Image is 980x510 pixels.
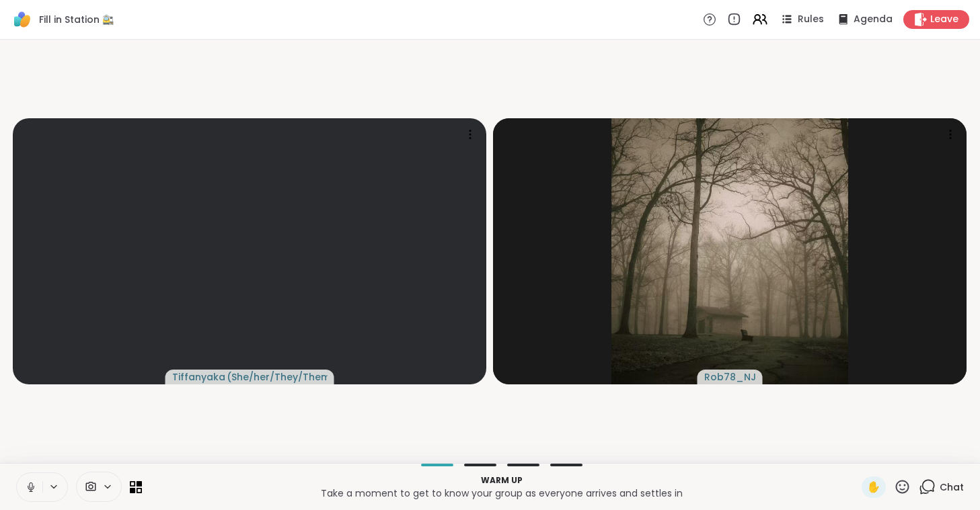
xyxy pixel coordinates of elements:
[150,486,854,500] p: Take a moment to get to know your group as everyone arrives and settles in
[227,370,328,384] span: ( She/her/They/Them )
[854,13,893,26] span: Agenda
[11,8,34,31] img: ShareWell Logomark
[150,474,854,486] p: Warm up
[930,13,958,26] span: Leave
[39,13,114,26] span: Fill in Station 🚉
[940,480,964,494] span: Chat
[798,13,824,26] span: Rules
[704,370,756,384] span: Rob78_NJ
[867,479,880,495] span: ✋
[611,118,848,384] img: Rob78_NJ
[172,370,225,384] span: Tiffanyaka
